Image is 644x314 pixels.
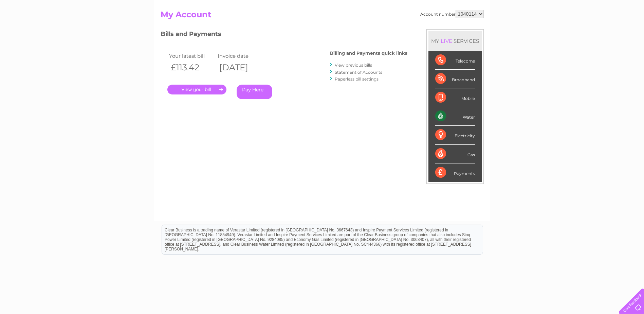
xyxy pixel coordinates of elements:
h3: Bills and Payments [161,29,407,41]
td: Your latest bill [167,51,216,60]
td: Invoice date [216,51,265,60]
h2: My Account [161,10,484,23]
a: Water [525,29,537,34]
a: Energy [541,29,556,34]
h4: Billing and Payments quick links [330,51,407,56]
th: £113.42 [167,60,216,74]
a: Paperless bill settings [335,76,379,82]
div: Clear Business is a trading name of Verastar Limited (registered in [GEOGRAPHIC_DATA] No. 3667643... [162,4,483,33]
div: Mobile [435,88,475,107]
div: Electricity [435,126,475,144]
div: LIVE [439,38,454,44]
a: 0333 014 3131 [516,3,563,12]
a: View previous bills [335,63,372,68]
div: Payments [435,163,475,182]
div: Gas [435,145,475,163]
a: . [167,85,226,94]
div: Account number [420,10,484,18]
a: Telecoms [560,29,581,34]
img: logo.png [22,18,57,38]
div: MY SERVICES [428,31,482,51]
div: Water [435,107,475,126]
th: [DATE] [216,60,265,74]
a: Statement of Accounts [335,70,382,75]
a: Pay Here [237,85,272,99]
a: Contact [599,29,615,34]
div: Broadband [435,70,475,88]
div: Telecoms [435,51,475,70]
a: Blog [585,29,595,34]
a: Log out [622,29,638,34]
